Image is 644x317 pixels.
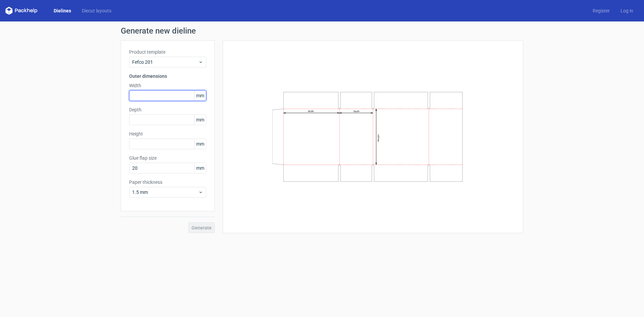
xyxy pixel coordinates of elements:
[129,82,206,89] label: Width
[129,155,206,161] label: Glue flap size
[129,73,206,80] h3: Outer dimensions
[129,179,206,186] label: Paper thickness
[194,139,206,149] span: mm
[132,189,198,196] span: 1.5 mm
[354,110,360,113] text: Depth
[48,7,76,14] a: Dielines
[129,130,206,137] label: Height
[194,163,206,173] span: mm
[132,59,198,65] span: Fefco 201
[615,7,639,14] a: Log in
[129,49,206,55] label: Product template
[194,91,206,101] span: mm
[377,135,380,142] text: Height
[194,115,206,125] span: mm
[129,106,206,113] label: Depth
[121,27,523,35] h1: Generate new dieline
[587,7,615,14] a: Register
[76,7,117,14] a: Diecut layouts
[308,110,314,113] text: Width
